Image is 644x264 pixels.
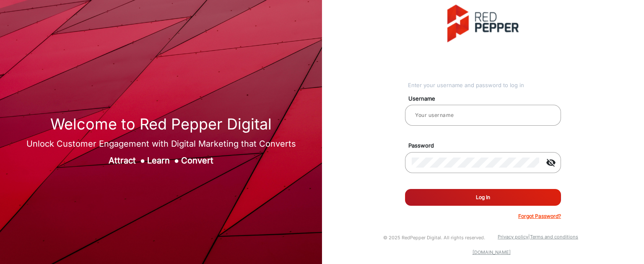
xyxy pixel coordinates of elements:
[541,158,561,168] mat-icon: visibility_off
[402,142,571,150] mat-label: Password
[412,110,554,120] input: Your username
[473,249,511,255] a: [DOMAIN_NAME]
[26,115,296,133] h1: Welcome to Red Pepper Digital
[26,154,296,167] div: Attract Learn Convert
[405,189,561,206] button: Log In
[530,234,578,240] a: Terms and conditions
[528,234,530,240] a: |
[26,137,296,150] div: Unlock Customer Engagement with Digital Marketing that Converts
[140,155,145,166] span: ●
[498,234,528,240] a: Privacy policy
[518,212,561,220] p: Forgot Password?
[408,81,561,90] div: Enter your username and password to log in
[447,5,519,42] img: vmg-logo
[174,155,179,166] span: ●
[383,235,485,241] small: © 2025 RedPepper Digital. All rights reserved.
[402,95,571,103] mat-label: Username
